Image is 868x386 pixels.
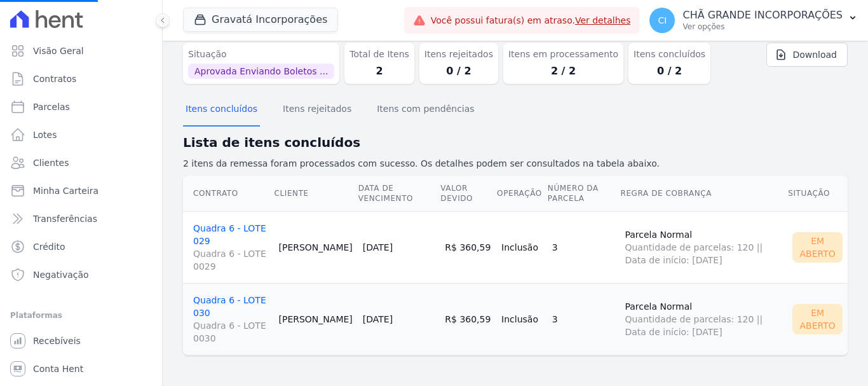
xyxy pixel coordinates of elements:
[575,15,631,25] a: Ver detalhes
[273,283,357,355] td: [PERSON_NAME]
[5,234,157,259] a: Crédito
[183,8,338,32] button: Gravatá Incorporações
[5,356,157,382] a: Conta Hent
[33,100,70,113] span: Parcelas
[349,48,409,61] dt: Total de Itens
[193,295,268,345] a: Quadra 6 - LOTE 030Quadra 6 - LOTE 0030
[658,16,667,25] span: CI
[5,66,157,92] a: Contratos
[33,240,65,253] span: Crédito
[496,211,547,283] td: Inclusão
[33,212,97,225] span: Transferências
[547,176,620,212] th: Número da Parcela
[682,9,843,22] p: CHÃ GRANDE INCORPORAÇÕES
[787,176,848,212] th: Situação
[188,48,334,61] dt: Situação
[431,14,631,27] span: Você possui fatura(s) em atraso.
[33,268,89,281] span: Negativação
[183,157,848,170] p: 2 itens da remessa foram processados com sucesso. Os detalhes podem ser consultados na tabela aba...
[33,72,76,85] span: Contratos
[33,128,57,141] span: Lotes
[508,48,618,61] dt: Itens em processamento
[33,156,69,169] span: Clientes
[547,283,620,355] td: 3
[440,176,496,212] th: Valor devido
[440,283,496,355] td: R$ 360,59
[5,206,157,231] a: Transferências
[792,304,843,334] div: Em Aberto
[634,64,705,79] dd: 0 / 2
[183,93,260,127] button: Itens concluídos
[5,150,157,176] a: Clientes
[358,283,440,355] td: [DATE]
[273,211,357,283] td: [PERSON_NAME]
[193,223,268,273] a: Quadra 6 - LOTE 029Quadra 6 - LOTE 0029
[10,308,152,323] div: Plataformas
[349,64,409,79] dd: 2
[620,176,787,212] th: Regra de Cobrança
[33,334,81,347] span: Recebíveis
[792,232,843,263] div: Em Aberto
[508,64,618,79] dd: 2 / 2
[682,22,843,32] p: Ver opções
[639,3,868,38] button: CI CHÃ GRANDE INCORPORAÇÕES Ver opções
[374,93,477,127] button: Itens com pendências
[620,283,787,355] td: Parcela Normal
[193,247,268,273] span: Quadra 6 - LOTE 0029
[188,64,334,79] span: Aprovada Enviando Boletos ...
[358,176,440,212] th: Data de Vencimento
[5,38,157,64] a: Visão Geral
[5,122,157,148] a: Lotes
[496,176,547,212] th: Operação
[625,313,782,338] span: Quantidade de parcelas: 120 || Data de início: [DATE]
[620,211,787,283] td: Parcela Normal
[183,176,273,212] th: Contrato
[766,43,848,67] a: Download
[424,64,493,79] dd: 0 / 2
[183,133,848,152] h2: Lista de itens concluídos
[5,262,157,287] a: Negativação
[496,283,547,355] td: Inclusão
[273,176,357,212] th: Cliente
[547,211,620,283] td: 3
[5,178,157,203] a: Minha Carteira
[33,362,83,375] span: Conta Hent
[358,211,440,283] td: [DATE]
[424,48,493,61] dt: Itens rejeitados
[193,319,268,345] span: Quadra 6 - LOTE 0030
[5,328,157,354] a: Recebíveis
[33,184,98,197] span: Minha Carteira
[280,93,354,127] button: Itens rejeitados
[33,45,84,57] span: Visão Geral
[634,48,705,61] dt: Itens concluídos
[440,211,496,283] td: R$ 360,59
[625,241,782,266] span: Quantidade de parcelas: 120 || Data de início: [DATE]
[5,94,157,120] a: Parcelas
